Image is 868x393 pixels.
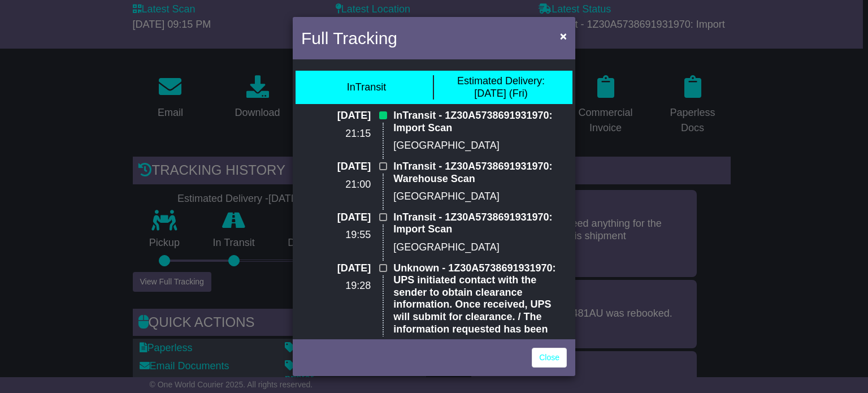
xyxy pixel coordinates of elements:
[532,348,567,368] a: Close
[393,191,567,203] p: [GEOGRAPHIC_DATA]
[393,140,567,152] p: [GEOGRAPHIC_DATA]
[301,128,371,140] p: 21:15
[301,262,371,275] p: [DATE]
[560,29,567,42] span: ×
[393,241,567,254] p: [GEOGRAPHIC_DATA]
[457,75,545,100] div: [DATE] (Fri)
[301,161,371,173] p: [DATE]
[393,161,567,185] p: InTransit - 1Z30A5738691931970: Warehouse Scan
[301,25,397,51] h4: Full Tracking
[393,262,567,360] p: Unknown - 1Z30A5738691931970: UPS initiated contact with the sender to obtain clearance informati...
[301,229,371,241] p: 19:55
[393,211,567,236] p: InTransit - 1Z30A5738691931970: Import Scan
[457,75,545,87] span: Estimated Delivery:
[347,81,386,94] div: InTransit
[393,110,567,134] p: InTransit - 1Z30A5738691931970: Import Scan
[301,211,371,224] p: [DATE]
[301,280,371,292] p: 19:28
[301,179,371,191] p: 21:00
[554,24,572,47] button: Close
[301,110,371,122] p: [DATE]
